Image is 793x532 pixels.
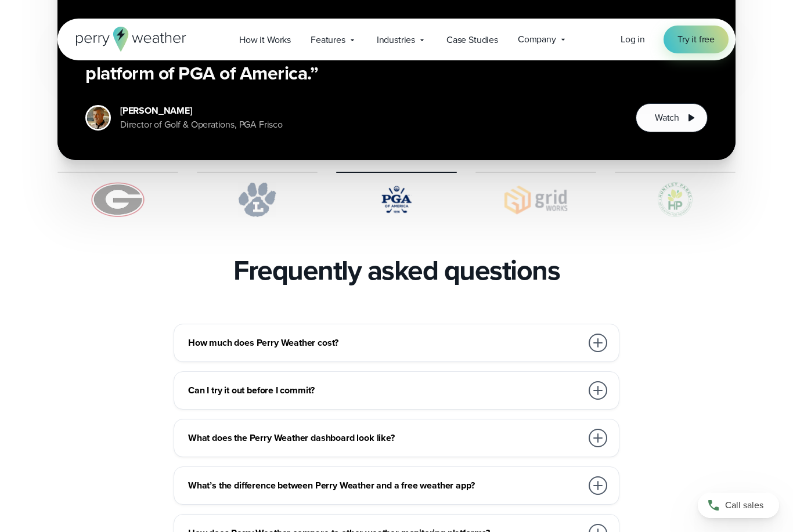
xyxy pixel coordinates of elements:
img: Gridworks.svg [475,182,596,217]
a: Try it free [664,26,729,53]
h3: How much does Perry Weather cost? [188,336,582,350]
h3: “It’s really important that we partner with the very best in the industry, and that’s why we chos... [85,15,708,85]
span: Log in [621,32,645,46]
img: PGA.svg [336,182,457,217]
img: Paul Earnest, Director of Golf & Operations, PGA Frisco Headshot [87,107,109,129]
button: Watch [636,103,708,132]
h3: What does the Perry Weather dashboard look like? [188,431,582,445]
span: Company [518,32,556,46]
span: Try it free [677,32,715,46]
a: Case Studies [437,28,508,52]
span: Call sales [725,498,763,512]
h3: What’s the difference between Perry Weather and a free weather app? [188,479,582,493]
a: Log in [621,32,645,46]
span: How it Works [239,33,291,47]
a: Call sales [698,493,779,518]
h3: Can I try it out before I commit? [188,383,582,397]
a: How it Works [229,28,301,52]
div: Director of Golf & Operations, PGA Frisco [120,118,283,132]
span: Features [311,33,345,47]
span: Watch [655,111,679,125]
div: [PERSON_NAME] [120,104,283,118]
h2: Frequently asked questions [233,254,560,287]
span: Industries [377,33,415,47]
span: Case Studies [446,33,498,47]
